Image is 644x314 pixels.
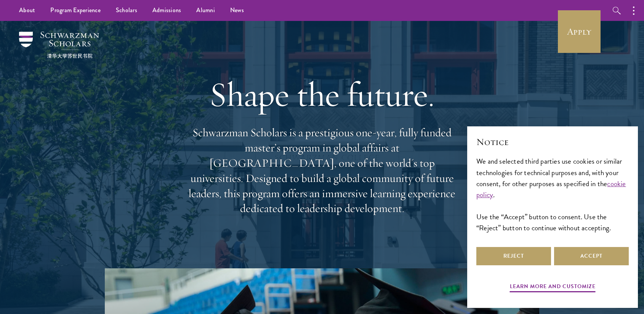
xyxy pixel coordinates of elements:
div: We and selected third parties use cookies or similar technologies for technical purposes and, wit... [476,156,629,233]
button: Learn more and customize [510,282,596,293]
h1: Shape the future. [185,73,459,116]
a: Apply [558,10,601,53]
button: Reject [476,247,551,265]
p: Schwarzman Scholars is a prestigious one-year, fully funded master’s program in global affairs at... [185,125,459,216]
img: Schwarzman Scholars [19,32,99,58]
a: cookie policy [476,178,626,200]
button: Accept [554,247,629,265]
h2: Notice [476,135,629,148]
